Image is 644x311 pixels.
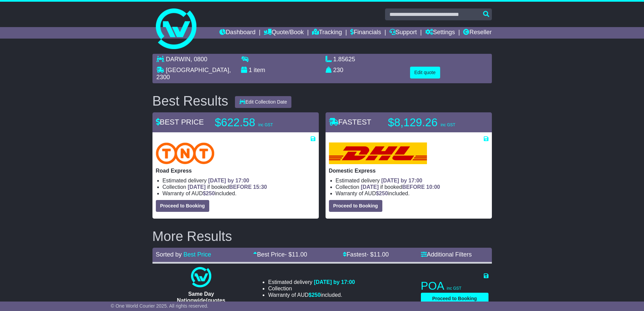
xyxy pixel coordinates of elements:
[157,67,231,81] span: , 2300
[253,184,267,190] span: 15:30
[208,178,249,183] span: [DATE] by 17:00
[336,190,488,197] li: Warranty of AUD included.
[249,67,252,73] span: 1
[258,123,273,127] span: inc GST
[388,116,473,129] p: $8,129.26
[402,184,425,190] span: BEFORE
[389,27,417,39] a: Support
[329,200,382,212] button: Proceed to Booking
[421,251,472,258] a: Additional Filters
[463,27,492,39] a: Reseller
[426,184,440,190] span: 10:00
[292,251,307,258] span: 11.00
[111,303,209,309] span: © One World Courier 2025. All rights reserved.
[343,251,389,258] a: Fastest- $11.00
[376,191,388,196] span: $
[215,116,300,129] p: $622.58
[312,27,342,39] a: Tracking
[163,190,315,197] li: Warranty of AUD included.
[177,291,225,310] span: Same Day Nationwide(quotes take 0.5-1 hour)
[166,56,191,63] span: DARWIN
[254,67,265,73] span: item
[329,118,372,126] span: FASTEST
[333,56,355,63] span: 1.85625
[166,67,229,73] span: [GEOGRAPHIC_DATA]
[381,178,423,183] span: [DATE] by 17:00
[163,177,315,184] li: Estimated delivery
[156,168,315,174] p: Road Express
[312,292,321,298] span: 250
[268,285,355,292] li: Collection
[329,168,488,174] p: Domestic Express
[350,27,381,39] a: Financials
[229,184,252,190] span: BEFORE
[447,286,461,291] span: inc GST
[421,293,488,305] button: Proceed to Booking
[425,27,455,39] a: Settings
[309,292,321,298] span: $
[188,184,206,190] span: [DATE]
[190,56,207,63] span: , 0800
[156,142,215,164] img: TNT Domestic: Road Express
[219,27,256,39] a: Dashboard
[333,67,343,73] span: 230
[285,251,307,258] span: - $
[268,292,355,298] li: Warranty of AUD included.
[156,251,182,258] span: Sorted by
[314,279,355,285] span: [DATE] by 17:00
[361,184,440,190] span: if booked
[440,123,455,127] span: inc GST
[191,267,211,287] img: One World Courier: Same Day Nationwide(quotes take 0.5-1 hour)
[336,177,488,184] li: Estimated delivery
[374,251,389,258] span: 11.00
[410,67,440,79] button: Edit quote
[361,184,379,190] span: [DATE]
[268,279,355,285] li: Estimated delivery
[206,191,215,196] span: 250
[235,96,291,108] button: Edit Collection Date
[156,200,209,212] button: Proceed to Booking
[336,184,488,190] li: Collection
[184,251,211,258] a: Best Price
[149,93,232,108] div: Best Results
[379,191,388,196] span: 250
[329,142,427,164] img: DHL: Domestic Express
[152,229,492,244] h2: More Results
[163,184,315,190] li: Collection
[366,251,389,258] span: - $
[421,279,488,293] p: POA
[156,118,204,126] span: BEST PRICE
[253,251,307,258] a: Best Price- $11.00
[264,27,304,39] a: Quote/Book
[203,191,215,196] span: $
[188,184,267,190] span: if booked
